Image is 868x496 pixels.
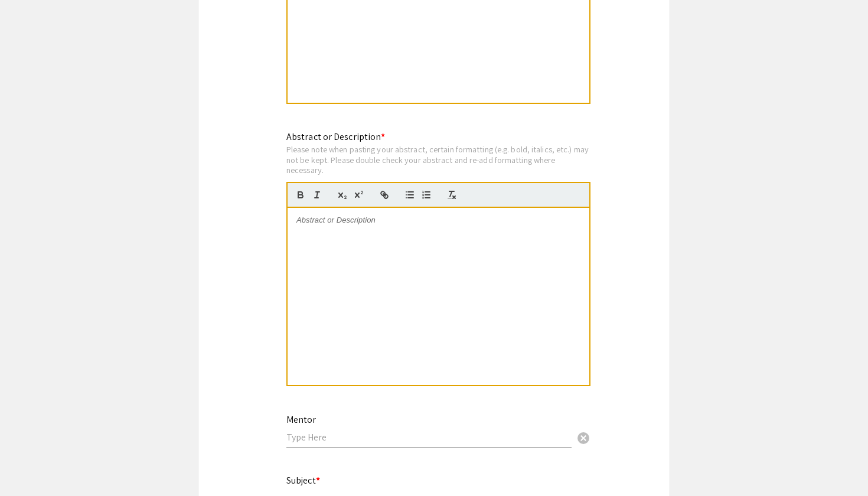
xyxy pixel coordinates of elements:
[286,144,590,175] div: Please note when pasting your abstract, certain formatting (e.g. bold, italics, etc.) may not be ...
[576,431,590,445] span: cancel
[572,426,595,449] button: Clear
[286,431,572,443] input: Type Here
[9,443,50,487] iframe: Chat
[286,413,316,426] mat-label: Mentor
[286,474,320,487] mat-label: Subject
[286,130,385,143] mat-label: Abstract or Description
